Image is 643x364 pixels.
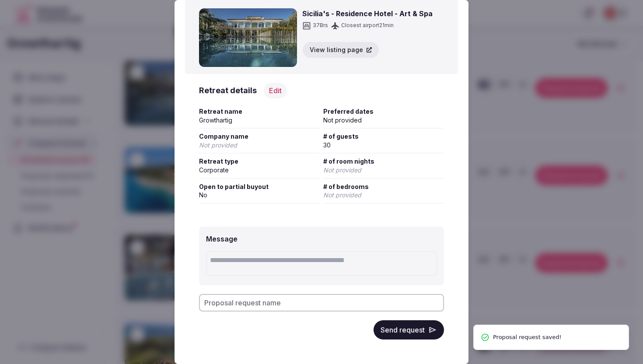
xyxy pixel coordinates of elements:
[302,42,433,58] a: View listing page
[323,157,444,166] span: # of room nights
[199,132,320,141] span: Company name
[323,182,444,191] span: # of bedrooms
[199,107,320,116] span: Retreat name
[199,191,320,199] div: No
[199,166,320,175] div: Corporate
[323,116,444,125] div: Not provided
[199,141,237,149] span: Not provided
[374,320,444,339] button: Send request
[323,141,444,150] div: 30
[199,116,320,125] div: Growthartig
[323,166,361,174] span: Not provided
[199,85,257,96] h3: Retreat details
[199,182,320,191] span: Open to partial buyout
[302,42,379,58] button: View listing page
[323,191,361,199] span: Not provided
[199,157,320,166] span: Retreat type
[341,22,394,29] span: Closest airport 21 min
[323,107,444,116] span: Preferred dates
[313,22,328,29] span: 37 Brs
[302,8,433,19] h3: Sicilia's - Residence Hotel - Art & Spa
[199,8,297,67] img: Sicilia's - Residence Hotel - Art & Spa
[264,83,287,98] button: Edit
[323,132,444,141] span: # of guests
[206,234,238,243] label: Message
